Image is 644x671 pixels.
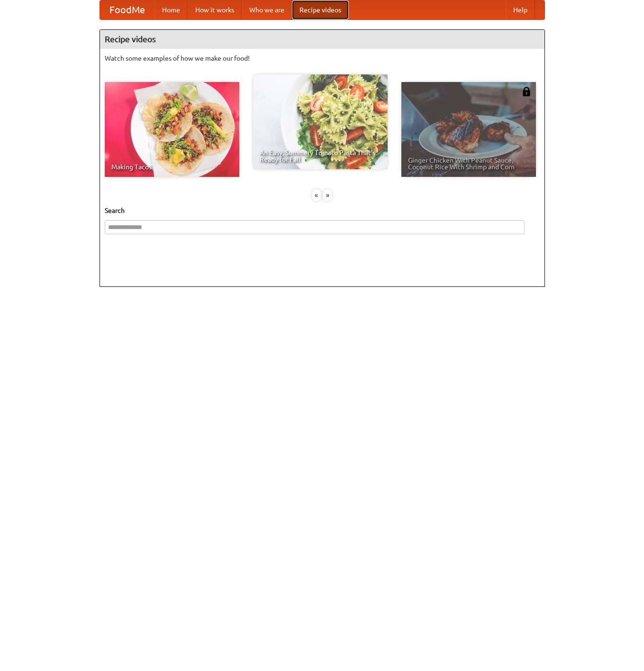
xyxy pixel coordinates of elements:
span: An Easy, Summery Tomato Pasta That's Ready for Fall [260,149,381,163]
div: « [312,189,321,201]
a: An Easy, Summery Tomato Pasta That's Ready for Fall [253,74,388,169]
a: Recipe videos [292,0,349,19]
a: Help [506,0,535,19]
img: 483408.png [522,87,531,96]
a: FoodMe [100,0,154,19]
a: Who we are [242,0,292,19]
h4: Recipe videos [100,30,544,49]
a: How it works [188,0,242,19]
a: Home [154,0,188,19]
a: Making Tacos [105,82,239,177]
div: » [323,189,332,201]
h5: Search [105,206,540,215]
p: Watch some examples of how we make our food! [105,54,540,63]
span: Making Tacos [111,164,233,170]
